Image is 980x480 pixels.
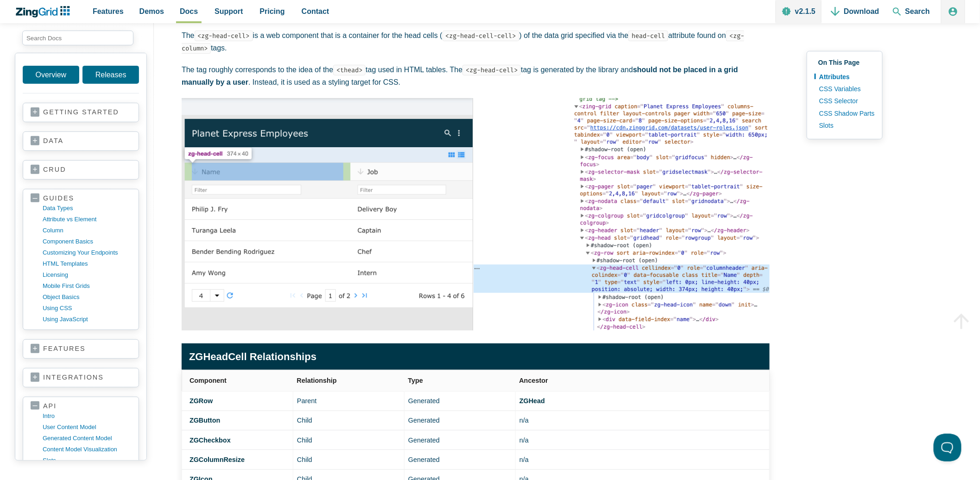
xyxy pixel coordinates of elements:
[43,258,131,269] a: HTML templates
[182,29,770,54] p: The is a web component that is a container for the head cells ( ) of the data grid specified via ...
[462,65,521,75] code: <zg-head-cell>
[302,5,329,18] span: Contact
[182,343,770,370] caption: ZGHeadCell Relationships
[43,455,131,466] a: slots
[182,370,293,392] th: Component
[443,31,519,41] code: <zg-head-cell-cell>
[23,66,79,84] a: Overview
[182,98,770,330] img: Image of the DOM relationship for the zg-head-cell web component tag
[405,370,516,392] th: Type
[31,194,131,203] a: guides
[82,66,139,84] a: Releases
[31,137,131,146] a: data
[293,450,405,469] td: Child
[190,397,213,405] a: ZGRow
[293,392,405,411] td: Parent
[516,430,770,450] td: n/a
[815,83,875,95] a: CSS Variables
[182,31,744,54] code: <zg-column>
[43,225,131,236] a: column
[43,292,131,303] a: object basics
[180,5,198,18] span: Docs
[43,203,131,214] a: data types
[43,411,131,422] a: intro
[43,236,131,247] a: component basics
[15,6,75,18] a: ZingChart Logo. Click to return to the homepage
[31,165,131,175] a: crud
[333,65,366,75] code: <thead>
[43,422,131,433] a: user content model
[43,444,131,455] a: content model visualization
[815,119,875,131] a: Slots
[43,303,131,314] a: using CSS
[43,269,131,281] a: licensing
[815,95,875,107] a: CSS Selector
[195,31,253,41] code: <zg-head-cell>
[43,247,131,258] a: customizing your endpoints
[516,411,770,430] td: n/a
[139,5,164,18] span: Demos
[516,450,770,469] td: n/a
[43,281,131,292] a: mobile first grids
[190,456,245,463] a: ZGColumnResize
[31,373,131,382] a: integrations
[815,107,875,119] a: CSS Shadow Parts
[405,450,516,469] td: Generated
[190,436,231,444] a: ZGCheckbox
[516,370,770,392] th: Ancestor
[215,5,243,18] span: Support
[190,417,220,424] a: ZGButton
[815,71,875,83] a: Attributes
[182,63,770,88] p: The tag roughly corresponds to the idea of the tag used in HTML tables. The tag is generated by t...
[628,31,668,41] code: head-cell
[43,433,131,444] a: generated content model
[31,402,131,411] a: api
[293,430,405,450] td: Child
[405,430,516,450] td: Generated
[260,5,285,18] span: Pricing
[405,411,516,430] td: Generated
[519,397,545,405] a: ZGHead
[43,314,131,325] a: using JavaScript
[934,434,961,461] iframe: Toggle Customer Support
[93,5,124,18] span: Features
[31,108,131,117] a: getting started
[43,214,131,225] a: Attribute vs Element
[405,392,516,411] td: Generated
[293,411,405,430] td: Child
[22,31,133,45] input: search input
[31,344,131,354] a: features
[293,370,405,392] th: Relationship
